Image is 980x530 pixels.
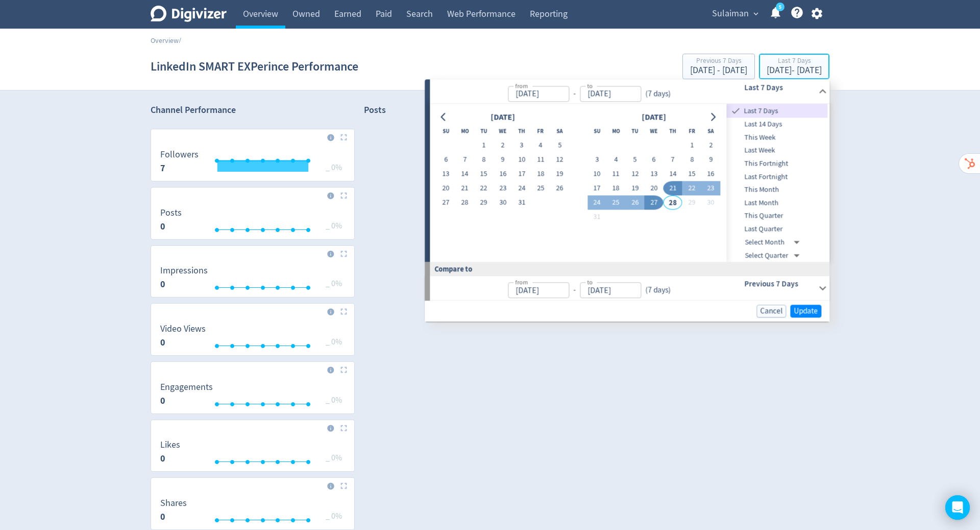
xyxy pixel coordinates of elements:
[493,196,512,210] button: 30
[767,57,822,66] div: Last 7 Days
[550,139,569,153] button: 5
[340,425,347,431] img: Placeholder
[625,124,644,139] th: Tuesday
[436,153,455,167] button: 6
[160,220,165,233] strong: 0
[550,153,569,167] button: 12
[682,124,701,139] th: Friday
[644,124,663,139] th: Wednesday
[340,366,347,373] img: Placeholder
[690,57,747,66] div: Previous 7 Days
[326,337,342,347] span: _ 0%
[493,153,512,167] button: 9
[756,305,786,317] button: Cancel
[727,158,828,169] span: This Fortnight
[727,119,828,130] span: Last 14 Days
[682,139,701,153] button: 1
[512,153,531,167] button: 10
[727,197,828,209] span: Last Month
[493,139,512,153] button: 2
[751,9,761,18] span: expand_more
[550,124,569,139] th: Saturday
[625,196,644,210] button: 26
[587,124,606,139] th: Sunday
[644,196,663,210] button: 27
[625,181,644,196] button: 19
[606,196,625,210] button: 25
[160,278,165,290] strong: 0
[512,139,531,153] button: 3
[179,36,181,45] span: /
[625,153,644,167] button: 5
[160,149,199,160] dt: Followers
[708,6,761,22] button: Sulaiman
[682,181,701,196] button: 22
[606,153,625,167] button: 4
[727,157,828,170] div: This Fortnight
[701,139,720,153] button: 2
[587,181,606,196] button: 17
[474,124,493,139] th: Tuesday
[326,279,342,289] span: _ 0%
[160,265,208,276] dt: Impressions
[493,167,512,181] button: 16
[701,181,720,196] button: 23
[531,167,550,181] button: 18
[160,336,165,349] strong: 0
[727,185,828,196] span: This Month
[625,167,644,181] button: 12
[727,171,828,182] span: Last Fortnight
[641,285,671,296] div: ( 7 days )
[587,196,606,210] button: 24
[664,153,682,167] button: 7
[340,134,347,141] img: Placeholder
[550,181,569,196] button: 26
[587,210,606,224] button: 31
[727,104,828,118] div: Last 7 Days
[727,118,828,131] div: Last 14 Days
[727,222,828,236] div: Last Quarter
[512,181,531,196] button: 24
[531,139,550,153] button: 4
[744,81,814,94] h6: Last 7 Days
[587,81,593,90] label: to
[606,181,625,196] button: 18
[727,183,828,197] div: This Month
[493,124,512,139] th: Wednesday
[160,439,180,451] dt: Likes
[340,192,347,199] img: Placeholder
[682,196,701,210] button: 29
[455,196,474,210] button: 28
[682,153,701,167] button: 8
[340,482,347,489] img: Placeholder
[493,181,512,196] button: 23
[690,66,747,75] div: [DATE] - [DATE]
[701,167,720,181] button: 16
[682,54,755,79] button: Previous 7 Days[DATE] - [DATE]
[727,104,828,262] nav: presets
[455,181,474,196] button: 21
[160,162,165,174] strong: 7
[425,262,829,276] div: Compare to
[340,308,347,315] img: Placeholder
[587,167,606,181] button: 10
[742,105,828,117] span: Last 7 Days
[644,153,663,167] button: 6
[639,110,669,124] div: [DATE]
[455,124,474,139] th: Monday
[474,181,493,196] button: 22
[587,278,593,287] label: to
[531,181,550,196] button: 25
[664,124,682,139] th: Thursday
[436,196,455,210] button: 27
[326,453,342,463] span: _ 0%
[474,153,493,167] button: 8
[512,167,531,181] button: 17
[160,511,165,523] strong: 0
[767,66,822,75] div: [DATE] - [DATE]
[727,132,828,143] span: This Week
[155,208,350,235] svg: Posts 0
[474,196,493,210] button: 29
[455,153,474,167] button: 7
[664,167,682,181] button: 14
